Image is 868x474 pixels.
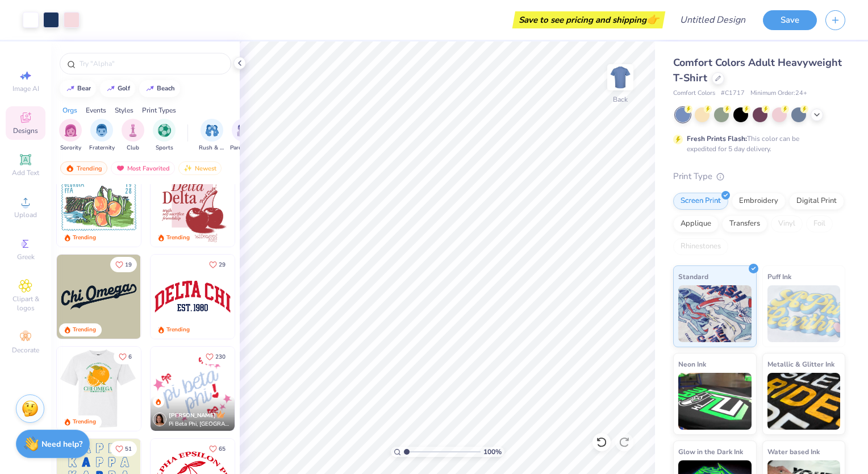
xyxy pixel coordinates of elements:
[86,105,106,115] div: Events
[65,164,74,172] img: trending.gif
[216,410,225,419] img: topCreatorCrown.gif
[153,119,176,152] div: filter for Sports
[767,358,834,370] span: Metallic & Glitter Ink
[230,119,256,152] div: filter for Parent's Weekend
[673,89,715,98] span: Comfort Colors
[118,85,130,92] div: golf
[199,144,225,152] span: Rush & Bid
[678,271,708,282] span: Standard
[153,119,176,152] button: filter button
[153,413,166,426] img: Avatar
[230,144,256,152] span: Parent's Weekend
[230,119,256,152] button: filter button
[678,358,706,370] span: Neon Ink
[17,252,35,261] span: Greek
[199,119,225,152] button: filter button
[122,119,144,152] button: filter button
[145,85,155,92] img: trend_line.gif
[721,89,745,98] span: # C1717
[763,10,817,30] button: Save
[56,347,140,431] img: 2137973f-9321-41cc-8ed6-fcf982e6928d
[158,124,171,137] img: Sports Image
[673,238,728,255] div: Rhinestones
[13,126,38,135] span: Designs
[156,144,173,152] span: Sports
[609,66,632,89] img: Back
[483,447,502,457] span: 100 %
[204,257,231,272] button: Like
[789,193,844,210] div: Digital Print
[89,144,115,152] span: Fraternity
[59,119,82,152] button: filter button
[77,85,91,92] div: bear
[139,80,180,97] button: beach
[671,9,754,31] input: Untitled Design
[59,119,82,152] div: filter for Sorority
[14,210,37,219] span: Upload
[111,161,175,175] div: Most Favorited
[95,124,108,137] img: Fraternity Image
[169,411,216,419] span: [PERSON_NAME]
[6,294,45,313] span: Clipart & logos
[199,119,225,152] div: filter for Rush & Bid
[114,349,137,364] button: Like
[57,163,141,247] img: 9100021e-d8eb-4de8-a958-446c7c52dcc2
[767,373,841,430] img: Metallic & Glitter Ink
[142,105,176,115] div: Print Types
[219,262,226,268] span: 29
[125,262,132,268] span: 19
[157,85,175,92] div: beach
[73,234,96,242] div: Trending
[673,193,728,210] div: Screen Print
[140,255,224,339] img: 351908b9-c6d0-4210-aed3-578d79bec8a5
[151,347,235,431] img: a99ad750-4480-410d-83b7-cef9d3b6c30b
[73,326,96,334] div: Trending
[646,13,659,26] span: 👉
[62,105,77,115] div: Orgs
[767,285,841,342] img: Puff Ink
[100,80,135,97] button: golf
[64,124,77,137] img: Sorority Image
[60,80,96,97] button: bear
[673,215,719,232] div: Applique
[687,134,747,143] strong: Fresh Prints Flash:
[678,285,752,342] img: Standard
[115,105,133,115] div: Styles
[140,347,224,431] img: 6760d60e-e954-4a7a-9a7f-d7a5db49fae6
[106,85,115,92] img: trend_line.gif
[151,163,235,247] img: f13d24e2-60bc-40ad-a640-70e85d21f66b
[151,255,235,339] img: 0f987aa4-4ffe-4563-8fac-2ff9a1ef73d2
[12,168,39,177] span: Add Text
[116,164,125,172] img: most_fav.gif
[678,446,743,458] span: Glow in the Dark Ink
[12,346,39,355] span: Decorate
[169,420,230,429] span: Pi Beta Phi, [GEOGRAPHIC_DATA][US_STATE]
[166,326,190,334] div: Trending
[66,85,75,92] img: trend_line.gif
[125,446,132,452] span: 51
[110,257,137,272] button: Like
[678,373,752,430] img: Neon Ink
[673,170,845,183] div: Print Type
[204,441,231,456] button: Like
[89,119,115,152] div: filter for Fraternity
[237,124,250,137] img: Parent's Weekend Image
[767,271,791,282] span: Puff Ink
[206,124,219,137] img: Rush & Bid Image
[57,255,141,339] img: 604aeb33-3328-4036-bc28-909e48d94c81
[110,441,137,456] button: Like
[722,215,767,232] div: Transfers
[178,161,222,175] div: Newest
[60,161,107,175] div: Trending
[73,418,96,426] div: Trending
[806,215,833,232] div: Foil
[60,144,81,152] span: Sorority
[89,119,115,152] button: filter button
[767,446,820,458] span: Water based Ink
[219,446,226,452] span: 65
[127,144,139,152] span: Club
[128,354,132,360] span: 6
[234,163,318,247] img: 3b4e984f-edb8-4c39-8d58-6cefc6b026ef
[771,215,803,232] div: Vinyl
[183,164,193,172] img: Newest.gif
